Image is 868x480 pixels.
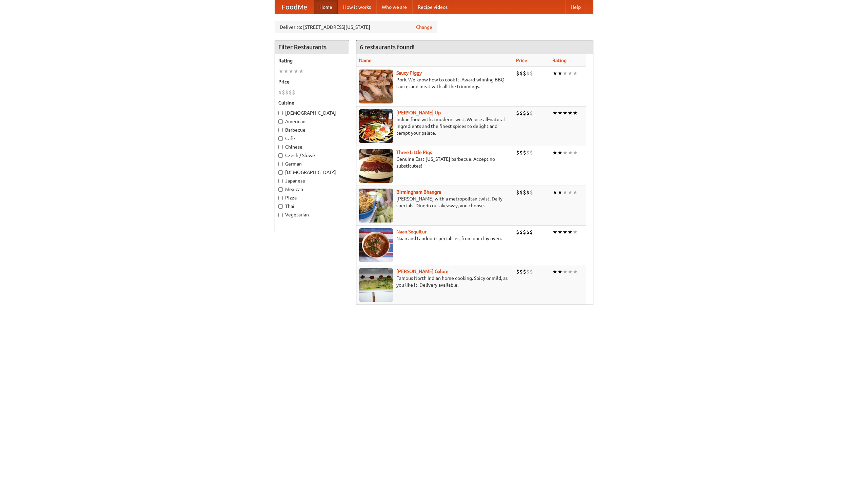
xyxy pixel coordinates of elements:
[568,70,573,77] li: ★
[557,189,563,196] li: ★
[283,68,289,75] li: ★
[526,189,530,196] li: $
[526,70,530,77] li: $
[278,152,346,159] label: Czech / Slovak
[338,0,376,14] a: How it works
[278,78,346,85] h5: Price
[278,160,346,167] label: German
[563,228,568,236] li: ★
[278,110,346,116] label: [DEMOGRAPHIC_DATA]
[557,149,563,156] li: ★
[396,150,432,155] b: Three Little Pigs
[359,189,393,223] img: bhangra.jpg
[278,57,346,64] h5: Rating
[278,143,346,150] label: Chinese
[573,149,578,156] li: ★
[278,179,283,183] input: Japanese
[360,44,415,50] ng-pluralize: 6 restaurants found!
[516,149,519,156] li: $
[563,189,568,196] li: ★
[516,189,519,196] li: $
[573,189,578,196] li: ★
[314,0,338,14] a: Home
[516,109,519,117] li: $
[530,109,533,117] li: $
[516,268,519,275] li: $
[568,109,573,117] li: ★
[299,68,304,75] li: ★
[519,109,523,117] li: $
[568,189,573,196] li: ★
[278,162,283,166] input: German
[278,170,283,175] input: [DEMOGRAPHIC_DATA]
[519,70,523,77] li: $
[557,228,563,236] li: ★
[396,229,427,234] a: Naan Sequitur
[292,89,295,96] li: $
[523,149,526,156] li: $
[359,76,511,90] p: Pork. We know how to cook it. Award-winning BBQ sauce, and meat with all the trimmings.
[557,268,563,275] li: ★
[396,70,422,76] a: Saucy Piggy
[278,194,346,201] label: Pizza
[278,177,346,184] label: Japanese
[412,0,453,14] a: Recipe videos
[557,70,563,77] li: ★
[278,186,346,193] label: Mexican
[523,109,526,117] li: $
[278,211,346,218] label: Vegetarian
[519,228,523,236] li: $
[516,70,519,77] li: $
[396,189,441,195] a: Birmingham Bhangra
[530,228,533,236] li: $
[278,169,346,176] label: [DEMOGRAPHIC_DATA]
[278,135,346,142] label: Cafe
[376,0,412,14] a: Who we are
[552,109,557,117] li: ★
[278,118,346,125] label: American
[278,127,346,133] label: Barbecue
[526,228,530,236] li: $
[278,203,346,210] label: Thai
[278,196,283,200] input: Pizza
[563,268,568,275] li: ★
[530,70,533,77] li: $
[359,116,511,136] p: Indian food with a modern twist. We use all-natural ingredients and the finest spices to delight ...
[563,149,568,156] li: ★
[557,109,563,117] li: ★
[573,109,578,117] li: ★
[359,58,372,63] a: Name
[526,149,530,156] li: $
[359,195,511,209] p: [PERSON_NAME] with a metropolitan twist. Daily specials. Dine-in or takeaway, you choose.
[523,228,526,236] li: $
[359,149,393,183] img: littlepigs.jpg
[568,149,573,156] li: ★
[563,109,568,117] li: ★
[552,58,567,63] a: Rating
[552,189,557,196] li: ★
[523,268,526,275] li: $
[294,68,299,75] li: ★
[519,268,523,275] li: $
[573,268,578,275] li: ★
[359,156,511,169] p: Genuine East [US_STATE] barbecue. Accept no substitutes!
[396,110,441,115] b: [PERSON_NAME] Up
[278,136,283,141] input: Cafe
[285,89,289,96] li: $
[359,235,511,242] p: Naan and tandoori specialties, from our clay oven.
[396,269,449,274] b: [PERSON_NAME] Galore
[530,189,533,196] li: $
[530,268,533,275] li: $
[278,128,283,132] input: Barbecue
[568,228,573,236] li: ★
[516,228,519,236] li: $
[275,0,314,14] a: FoodMe
[523,189,526,196] li: $
[516,58,527,63] a: Price
[289,89,292,96] li: $
[275,21,437,33] div: Deliver to: [STREET_ADDRESS][US_STATE]
[278,153,283,158] input: Czech / Slovak
[278,89,282,96] li: $
[519,189,523,196] li: $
